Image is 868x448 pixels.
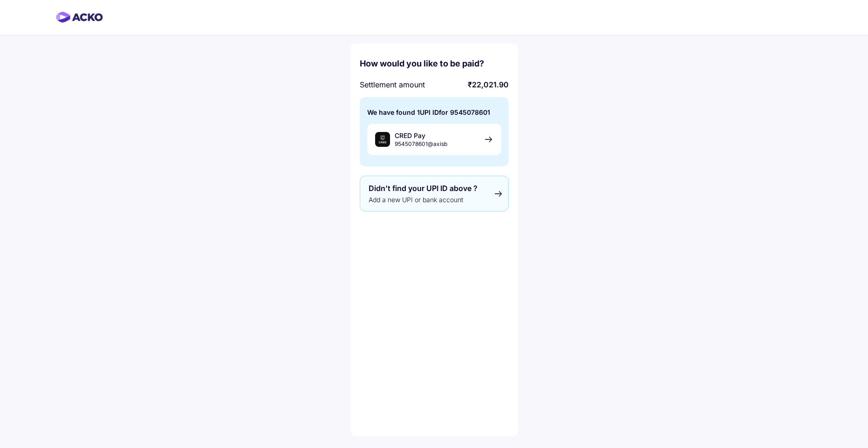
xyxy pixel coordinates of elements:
span: 9545078601@axisb [395,140,447,147]
img: cred-upi.png [375,132,390,147]
span: Didn’t find your UPI ID above ? [369,184,478,193]
span: Add a new UPI or bank account [369,196,500,204]
span: CRED Pay [395,132,447,139]
div: How would you like to be paid? [360,59,509,68]
img: horizontal-gradient.png [56,12,103,23]
div: Settlement amount [360,79,509,90]
span: ₹22,021.90 [468,79,509,90]
div: We have found 1 UPI ID for 9545078601 [367,108,501,116]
